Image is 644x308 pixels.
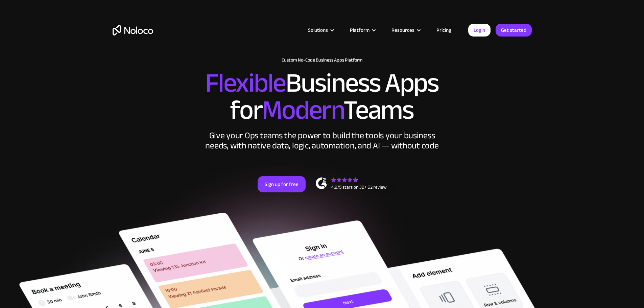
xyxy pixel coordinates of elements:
a: Login [468,24,491,37]
div: Platform [341,26,383,34]
a: home [113,25,153,35]
span: Flexible [205,58,286,108]
div: Solutions [308,26,328,34]
div: Give your Ops teams the power to build the tools your business needs, with native data, logic, au... [204,131,440,151]
h2: Business Apps for Teams [113,70,532,124]
div: Resources [383,26,428,34]
div: Solutions [300,26,341,34]
a: Get started [496,24,532,37]
span: Modern [262,85,343,135]
div: Resources [391,26,414,34]
a: Sign up for free [258,176,306,192]
a: Pricing [428,26,460,34]
div: Platform [350,26,369,34]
